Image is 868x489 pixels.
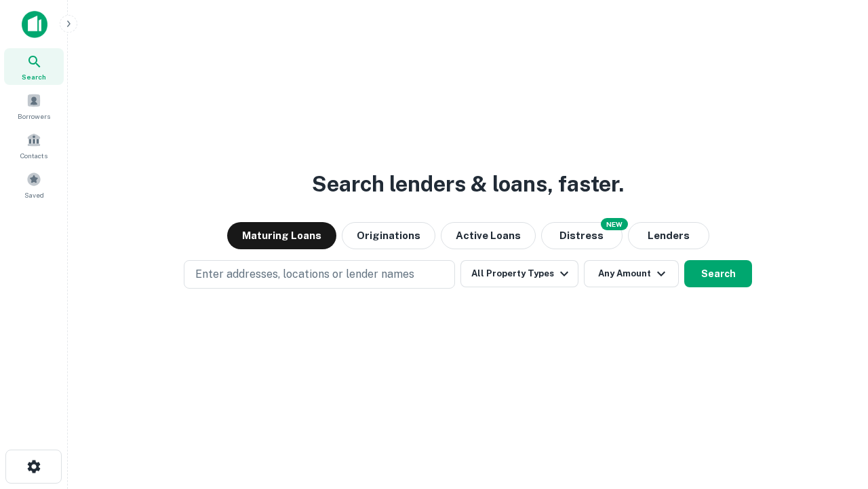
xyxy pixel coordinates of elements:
[460,260,578,287] button: All Property Types
[684,260,752,287] button: Search
[18,111,50,122] span: Borrowers
[584,260,679,287] button: Any Amount
[22,71,46,82] span: Search
[601,218,628,230] div: NEW
[195,266,414,283] p: Enter addresses, locations or lender names
[22,11,47,38] img: capitalize-icon.png
[342,222,435,249] button: Originations
[4,127,64,164] a: Contacts
[541,222,623,249] button: Search distressed loans with lien and other non-mortgage details.
[4,88,64,124] a: Borrowers
[312,168,624,200] h3: Search lenders & loans, faster.
[628,222,709,249] button: Lenders
[227,222,336,249] button: Maturing Loans
[24,189,44,200] span: Saved
[441,222,536,249] button: Active Loans
[184,260,455,289] button: Enter addresses, locations or lender names
[20,150,47,161] span: Contacts
[4,166,64,203] a: Saved
[4,48,64,85] a: Search
[800,380,868,446] iframe: Chat Widget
